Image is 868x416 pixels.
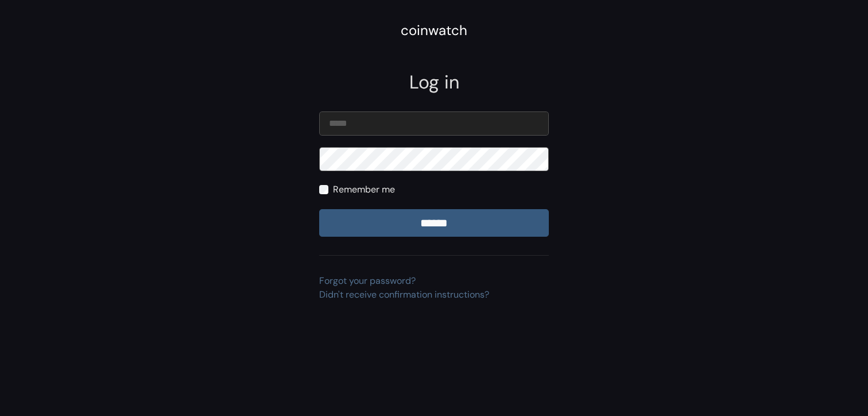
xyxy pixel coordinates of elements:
a: Didn't receive confirmation instructions? [319,288,489,301]
div: coinwatch [401,20,467,41]
h2: Log in [319,71,549,93]
a: coinwatch [401,26,467,38]
a: Forgot your password? [319,275,416,287]
label: Remember me [333,183,395,197]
